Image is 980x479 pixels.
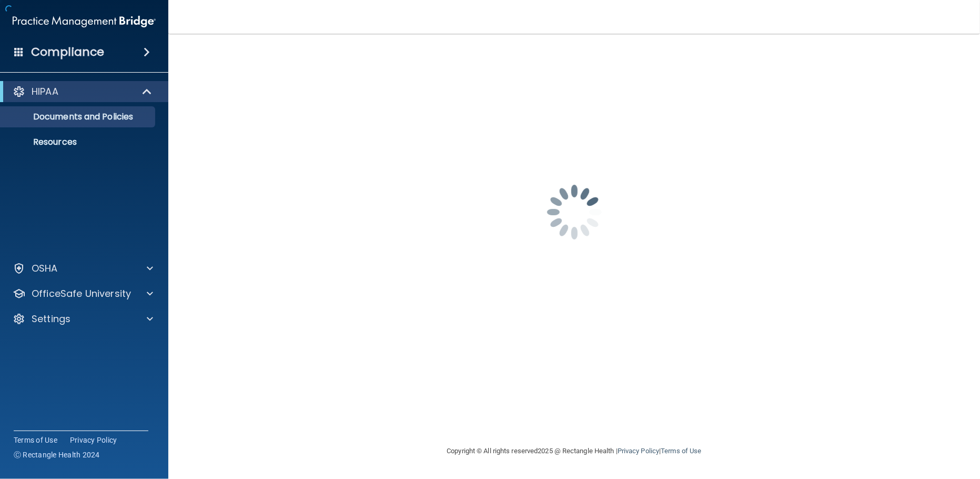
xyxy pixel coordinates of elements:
[31,45,104,59] h4: Compliance
[618,447,659,455] a: Privacy Policy
[14,450,100,460] span: Ⓒ Rectangle Health 2024
[382,434,766,468] div: Copyright © All rights reserved 2025 @ Rectangle Health | |
[32,313,70,325] p: Settings
[14,435,57,445] a: Terms of Use
[32,85,58,98] p: HIPAA
[32,287,131,300] p: OfficeSafe University
[7,137,150,147] p: Resources
[13,85,153,98] a: HIPAA
[13,11,156,32] img: PMB logo
[13,287,153,300] a: OfficeSafe University
[7,112,150,122] p: Documents and Policies
[70,435,117,445] a: Privacy Policy
[32,262,58,275] p: OSHA
[13,313,153,325] a: Settings
[13,262,153,275] a: OSHA
[522,159,627,265] img: spinner.e123f6fc.gif
[661,447,701,455] a: Terms of Use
